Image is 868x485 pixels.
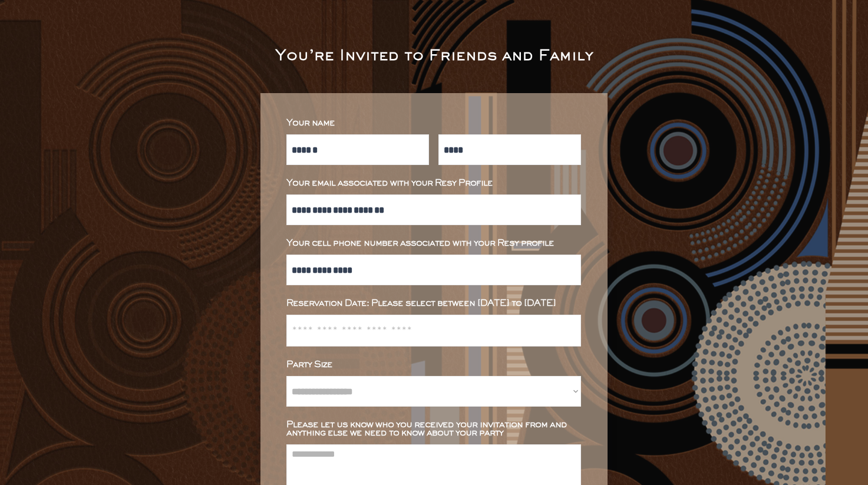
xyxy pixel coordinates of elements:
[275,50,593,64] div: You’re Invited to Friends and Family
[286,179,581,187] div: Your email associated with your Resy Profile
[286,421,581,437] div: Please let us know who you received your invitation from and anything else we need to know about ...
[286,119,581,127] div: Your name
[286,361,581,369] div: Party Size
[286,299,581,308] div: Reservation Date: Please select between [DATE] to [DATE]
[286,239,581,248] div: Your cell phone number associated with your Resy profile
